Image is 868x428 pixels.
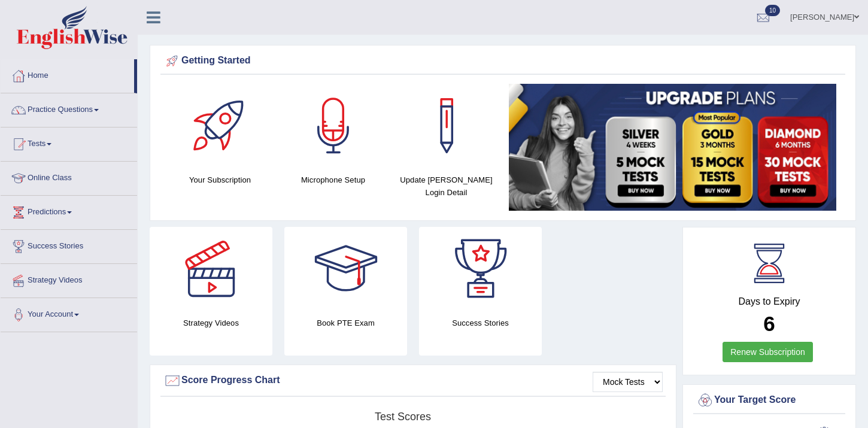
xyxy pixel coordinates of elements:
[169,174,271,186] h4: Your Subscription
[1,59,134,89] a: Home
[1,128,137,157] a: Tests
[509,84,836,211] img: small5.jpg
[163,372,663,390] div: Score Progress Chart
[696,391,842,409] div: Your Target Score
[763,312,775,335] b: 6
[375,411,431,423] tspan: Test scores
[696,296,842,307] h4: Days to Expiry
[1,196,137,226] a: Predictions
[723,342,813,362] a: Renew Subscription
[1,162,137,192] a: Online Class
[396,174,497,199] h4: Update [PERSON_NAME] Login Detail
[163,52,842,70] div: Getting Started
[1,230,137,260] a: Success Stories
[765,5,780,16] span: 10
[1,298,137,328] a: Your Account
[150,317,272,329] h4: Strategy Videos
[1,93,137,123] a: Practice Questions
[1,264,137,294] a: Strategy Videos
[284,317,407,329] h4: Book PTE Exam
[419,317,542,329] h4: Success Stories
[283,174,384,186] h4: Microphone Setup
